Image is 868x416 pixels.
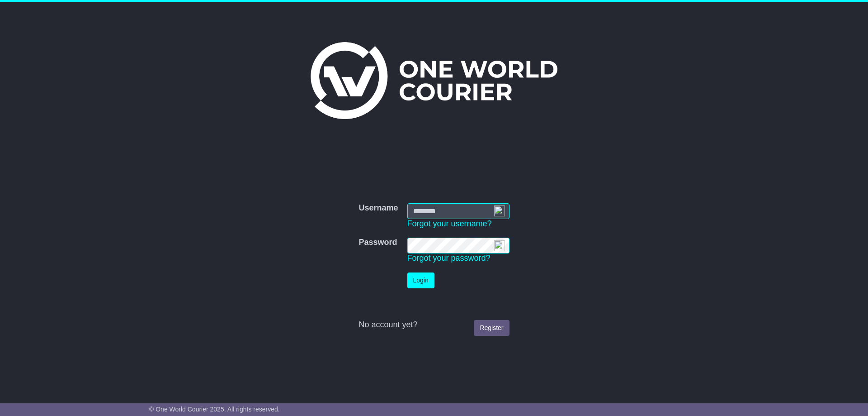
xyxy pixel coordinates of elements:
a: Forgot your password? [407,253,491,263]
a: Forgot your username? [407,219,492,228]
div: No account yet? [359,320,509,330]
img: npw-badge-icon-locked.svg [494,240,505,251]
span: © One World Courier 2025. All rights reserved. [149,406,280,413]
label: Username [359,203,398,213]
img: One World [311,42,557,119]
label: Password [359,238,397,248]
button: Login [407,273,434,288]
a: Register [474,320,509,336]
img: npw-badge-icon-locked.svg [494,206,505,216]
